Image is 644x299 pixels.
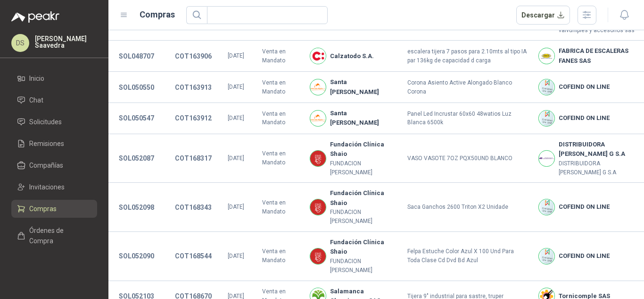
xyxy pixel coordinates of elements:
span: [DATE] [228,52,244,59]
img: Logo peakr [11,11,59,23]
button: COT168343 [170,199,216,216]
td: Venta en Mandato [256,103,304,134]
span: [DATE] [228,204,244,210]
img: Company Logo [539,248,554,264]
button: SOL052087 [114,150,159,167]
td: Venta en Mandato [256,232,304,281]
b: COFEIND ON LINE [559,82,610,92]
span: Solicitudes [29,117,62,127]
h1: Compras [140,8,175,21]
img: Company Logo [539,111,554,126]
a: Compras [11,200,97,218]
button: SOL052090 [114,248,159,265]
a: Remisiones [11,135,97,153]
p: FUNDACION [PERSON_NAME] [330,159,396,177]
a: Chat [11,91,97,109]
button: COT168317 [170,150,216,167]
span: [DATE] [228,115,244,121]
img: Company Logo [539,199,554,215]
button: COT163906 [170,48,216,65]
b: COFEIND ON LINE [559,251,610,261]
a: Compañías [11,156,97,174]
span: Remisiones [29,138,64,149]
span: [DATE] [228,84,244,90]
button: COT163912 [170,110,216,127]
p: FUNDACION [PERSON_NAME] [330,208,396,226]
span: [DATE] [228,253,244,259]
td: Venta en Mandato [256,183,304,232]
p: DISTRIBUIDORA [PERSON_NAME] G S.A [559,159,638,177]
img: Company Logo [539,79,554,95]
img: Company Logo [539,48,554,64]
a: Solicitudes [11,113,97,131]
b: COFEIND ON LINE [559,113,610,123]
img: Company Logo [310,151,326,166]
span: [DATE] [228,155,244,162]
td: Corona Asiento Active Alongado Blanco Corona [402,72,533,103]
b: COFEIND ON LINE [559,202,610,212]
p: FUNDACION [PERSON_NAME] [330,257,396,275]
span: Inicio [29,73,44,84]
span: Invitaciones [29,182,65,192]
button: SOL050550 [114,79,159,96]
span: Chat [29,95,43,105]
b: DISTRIBUIDORA [PERSON_NAME] G S.A [559,140,638,159]
td: VASO VASOTE 7OZ PQX50UND BLANCO [402,134,533,183]
img: Company Logo [310,248,326,264]
span: Compras [29,204,57,214]
b: Fundación Clínica Shaio [330,140,396,159]
b: Calzatodo S.A. [330,51,374,61]
td: Venta en Mandato [256,134,304,183]
a: Invitaciones [11,178,97,196]
a: Órdenes de Compra [11,222,97,250]
td: Felpa Estuche Color Azul X 100 Und Para Toda Clase Cd Dvd Bd Azul [402,232,533,281]
img: Company Logo [539,151,554,166]
td: Panel Led Incrustar 60x60 48watios Luz Blanca 6500k [402,103,533,134]
img: Company Logo [310,48,326,64]
div: DS [11,34,29,52]
button: SOL048707 [114,48,159,65]
button: COT168544 [170,248,216,265]
td: Saca Ganchos 2600 Triton X2 Unidade [402,183,533,232]
b: Fundación Clínica Shaio [330,238,396,257]
button: Descargar [516,6,570,25]
button: SOL050547 [114,110,159,127]
b: FABRICA DE ESCALERAS FANES SAS [559,46,638,66]
td: Venta en Mandato [256,41,304,72]
img: Company Logo [310,199,326,215]
td: Venta en Mandato [256,72,304,103]
img: Company Logo [310,79,326,95]
span: Órdenes de Compra [29,225,88,246]
span: Compañías [29,160,63,171]
button: SOL052098 [114,199,159,216]
img: Company Logo [310,111,326,126]
b: Fundación Clínica Shaio [330,188,396,208]
b: Santa [PERSON_NAME] [330,77,396,97]
button: COT163913 [170,79,216,96]
p: [PERSON_NAME] Saavedra [35,35,97,49]
b: Santa [PERSON_NAME] [330,109,396,128]
a: Inicio [11,69,97,87]
td: escalera tijera 7 pasos para 2.10mts al tipo IA par 136kg de capacidad d carga [402,41,533,72]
